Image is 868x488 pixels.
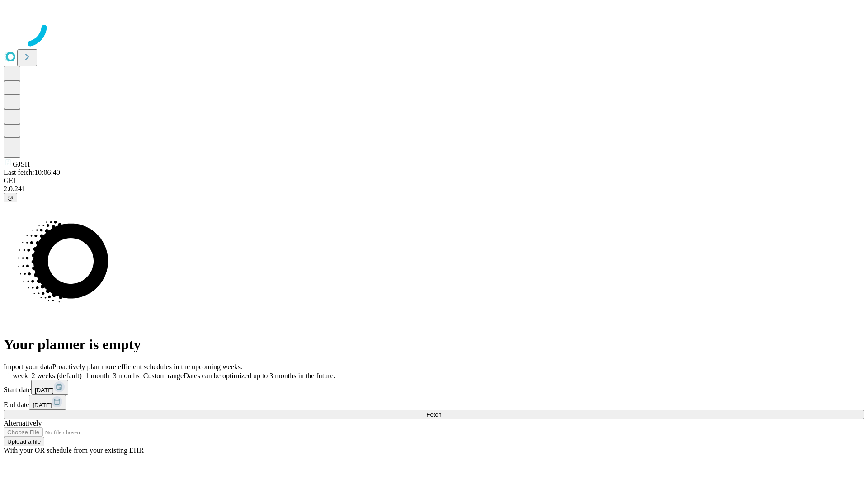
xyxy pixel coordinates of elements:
[7,194,14,201] span: @
[85,372,109,380] span: 1 month
[4,419,42,427] span: Alternatively
[4,193,17,202] button: @
[184,372,335,380] span: Dates can be optimized up to 3 months in the future.
[4,437,44,446] button: Upload a file
[4,177,864,185] div: GEI
[32,372,82,380] span: 2 weeks (default)
[4,185,864,193] div: 2.0.241
[4,446,144,454] span: With your OR schedule from your existing EHR
[29,395,66,410] button: [DATE]
[143,372,184,380] span: Custom range
[426,411,441,418] span: Fetch
[35,387,54,394] span: [DATE]
[4,363,52,371] span: Import your data
[13,160,30,168] span: GJSH
[4,395,864,410] div: End date
[31,380,68,395] button: [DATE]
[113,372,140,380] span: 3 months
[4,380,864,395] div: Start date
[33,402,52,408] span: [DATE]
[52,363,242,371] span: Proactively plan more efficient schedules in the upcoming weeks.
[4,169,60,176] span: Last fetch: 10:06:40
[4,336,864,353] h1: Your planner is empty
[4,410,864,419] button: Fetch
[7,372,28,380] span: 1 week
